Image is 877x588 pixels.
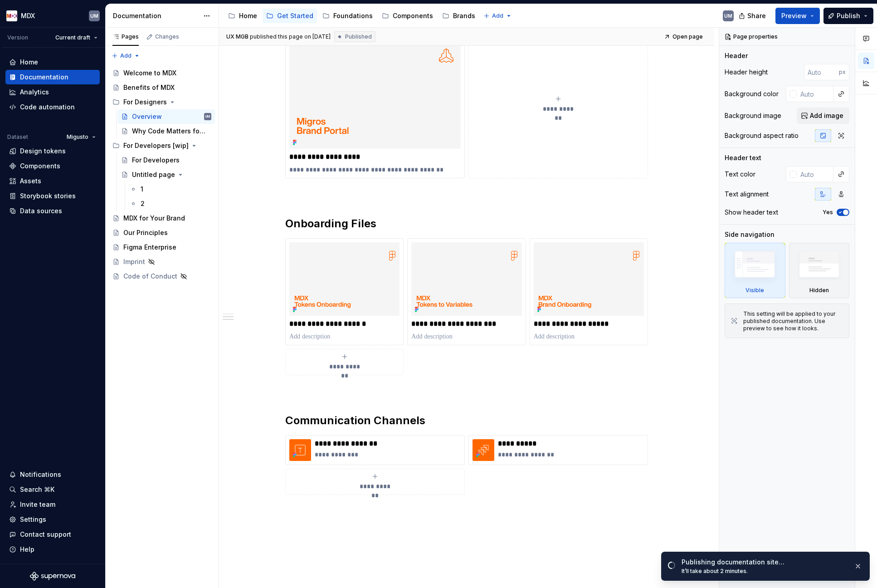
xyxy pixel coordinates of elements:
[117,124,215,138] a: Why Code Matters for Designers
[5,482,100,497] button: Search ⌘K
[481,10,515,22] button: Add
[109,225,215,240] a: Our Principles
[797,166,833,182] input: Auto
[285,216,648,231] h2: Onboarding Files
[289,439,311,461] img: 1aad4c9a-f63a-4508-b087-fb00b4ed3b7a.png
[20,470,61,479] div: Notifications
[804,64,839,80] input: Auto
[345,33,372,40] span: Published
[109,66,215,284] div: Page tree
[837,11,860,20] span: Publish
[109,66,215,80] a: Welcome to MDX
[239,11,257,20] div: Home
[823,8,873,24] button: Publish
[250,33,331,40] div: published this page on [DATE]
[661,30,707,43] a: Open page
[5,85,100,99] a: Analytics
[20,73,68,82] div: Documentation
[5,204,100,218] a: Data sources
[289,242,400,316] img: 96ed449d-207f-4cac-ba2f-e858e8c3bd34.png
[724,12,732,20] div: UM
[224,9,261,23] a: Home
[743,310,843,332] div: This setting will be applied to your published documentation. Use preview to see how it looks.
[809,287,829,294] div: Hidden
[113,11,199,20] div: Documentation
[141,185,143,194] div: 1
[5,70,100,84] a: Documentation
[109,240,215,255] a: Figma Enterprise
[21,11,35,20] div: MDX
[5,55,100,69] a: Home
[745,287,764,294] div: Visible
[725,111,781,120] div: Background image
[492,12,503,20] span: Add
[725,243,785,298] div: Visible
[5,497,100,512] a: Invite team
[797,86,833,102] input: Auto
[285,413,648,428] h2: Communication Channels
[734,8,772,24] button: Share
[20,88,49,97] div: Analytics
[810,111,843,120] span: Add image
[123,272,177,281] div: Code of Conduct
[20,500,55,509] div: Invite team
[411,242,521,316] img: 01562594-c3e2-491a-9f78-a6f3bfc8e010.png
[277,11,313,20] div: Get Started
[378,9,437,23] a: Components
[672,33,703,40] span: Open page
[109,80,215,95] a: Benefits of MDX
[20,162,60,171] div: Components
[20,515,46,524] div: Settings
[224,7,479,25] div: Page tree
[20,545,34,554] div: Help
[109,269,215,284] a: Code of Conduct
[725,190,769,199] div: Text alignment
[682,558,847,567] div: Publishing documentation site…
[5,189,100,203] a: Storybook stories
[5,100,100,114] a: Code automation
[117,153,215,167] a: For Developers
[839,69,846,76] p: px
[123,214,185,223] div: MDX for Your Brand
[725,51,748,60] div: Header
[682,568,847,575] div: It’ll take about 2 minutes.
[123,83,175,92] div: Benefits of MDX
[289,34,461,149] img: 07448ff0-6426-4e33-a670-3ddb01b2d29e.png
[30,572,75,581] svg: Supernova Logo
[123,141,189,150] div: For Developers [wip]
[123,243,176,252] div: Figma Enterprise
[109,255,215,269] a: Imprint
[725,68,768,77] div: Header height
[20,191,76,201] div: Storybook stories
[141,199,145,208] div: 2
[109,211,215,225] a: MDX for Your Brand
[453,11,475,20] div: Brands
[333,11,373,20] div: Foundations
[120,52,132,59] span: Add
[126,182,215,196] a: 1
[63,131,100,143] button: Migusto
[20,176,41,186] div: Assets
[123,228,168,237] div: Our Principles
[132,170,175,179] div: Untitled page
[20,206,62,216] div: Data sources
[20,485,54,494] div: Search ⌘K
[123,257,145,266] div: Imprint
[725,89,779,98] div: Background color
[5,144,100,158] a: Design tokens
[725,208,778,217] div: Show header text
[126,196,215,211] a: 2
[5,159,100,173] a: Components
[20,103,75,112] div: Code automation
[132,127,207,136] div: Why Code Matters for Designers
[226,33,248,40] span: UX MGB
[797,108,849,124] button: Add image
[747,11,766,20] span: Share
[6,10,17,21] img: e41497f2-3305-4231-9db9-dd4d728291db.png
[132,112,162,121] div: Overview
[123,69,176,78] div: Welcome to MDX
[789,243,850,298] div: Hidden
[132,156,180,165] div: For Developers
[51,31,102,44] button: Current draft
[725,131,799,140] div: Background aspect ratio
